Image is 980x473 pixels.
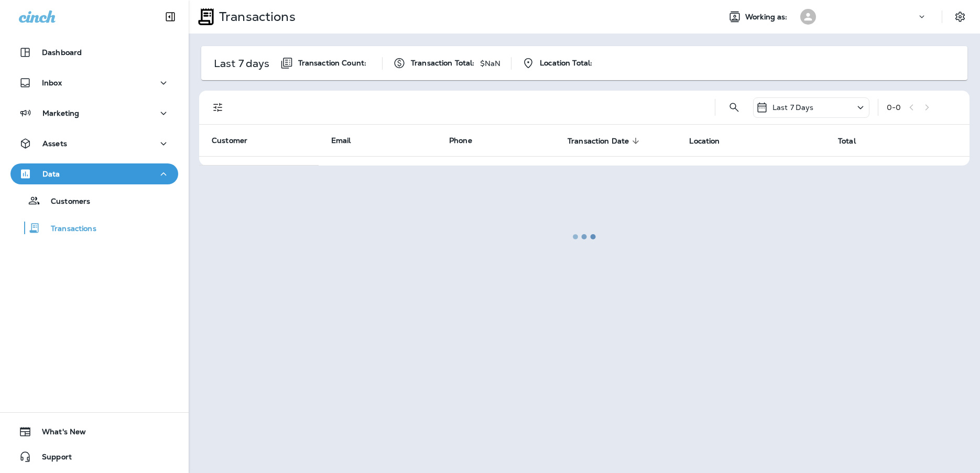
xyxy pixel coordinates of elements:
[10,446,178,467] button: Support
[10,421,178,442] button: What's New
[10,103,178,124] button: Marketing
[31,453,72,465] span: Support
[10,190,178,212] button: Customers
[42,139,67,148] p: Assets
[40,197,90,207] p: Customers
[42,170,60,178] p: Data
[40,224,96,234] p: Transactions
[10,133,178,154] button: Assets
[42,48,82,57] p: Dashboard
[10,217,178,239] button: Transactions
[10,163,178,184] button: Data
[10,42,178,63] button: Dashboard
[10,72,178,93] button: Inbox
[31,427,86,440] span: What's New
[42,109,79,117] p: Marketing
[156,6,185,27] button: Collapse Sidebar
[42,79,62,87] p: Inbox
